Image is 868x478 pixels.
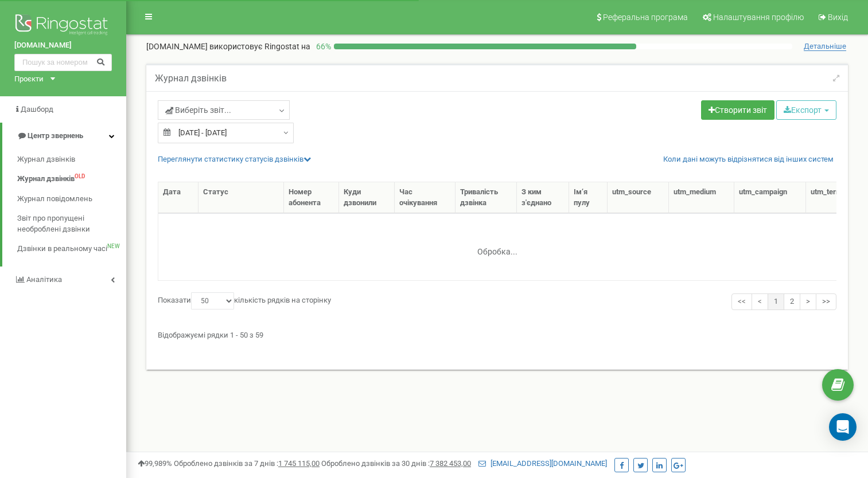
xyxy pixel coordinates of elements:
[828,13,848,22] span: Вихід
[663,154,834,165] a: Коли дані можуть відрізнятися вiд інших систем
[14,54,112,71] input: Пошук за номером
[321,459,471,468] span: Оброблено дзвінків за 30 днів :
[138,459,172,468] span: 99,989%
[816,293,836,310] a: >>
[701,100,774,120] a: Створити звіт
[17,154,75,165] span: Журнал дзвінків
[608,182,669,213] th: utm_sourcе
[603,13,688,22] span: Реферальна програма
[478,459,607,468] a: [EMAIL_ADDRESS][DOMAIN_NAME]
[158,155,311,163] a: Переглянути статистику статусів дзвінків
[158,326,836,341] div: Відображуємі рядки 1 - 50 з 59
[17,150,126,170] a: Журнал дзвінків
[430,459,471,468] u: 7 382 453,00
[209,42,310,51] span: використовує Ringostat на
[191,292,234,309] select: Показатикількість рядків на сторінку
[14,74,44,85] div: Проєкти
[731,293,752,310] a: <<
[804,42,846,51] span: Детальніше
[174,459,320,468] span: Оброблено дзвінків за 7 днів :
[310,41,334,52] p: 66 %
[2,123,126,150] a: Центр звернень
[784,293,800,310] a: 2
[395,182,456,213] th: Час очікування
[165,104,231,116] span: Виберіть звіт...
[776,100,836,120] button: Експорт
[284,182,339,213] th: Номер абонента
[426,238,569,255] div: Обробка...
[768,293,784,310] a: 1
[146,41,310,52] p: [DOMAIN_NAME]
[17,239,126,259] a: Дзвінки в реальному часіNEW
[198,182,284,213] th: Статус
[669,182,734,213] th: utm_mеdium
[800,293,816,310] a: >
[158,100,290,120] a: Виберіть звіт...
[806,182,861,213] th: utm_tеrm
[17,189,126,209] a: Журнал повідомлень
[158,292,331,309] label: Показати кількість рядків на сторінку
[278,459,320,468] u: 1 745 115,00
[17,169,126,189] a: Журнал дзвінківOLD
[829,413,857,441] div: Open Intercom Messenger
[713,13,804,22] span: Налаштування профілю
[569,182,608,213] th: Ім‘я пулу
[14,11,112,40] img: Ringostat logo
[17,174,75,185] span: Журнал дзвінків
[752,293,768,310] a: <
[17,209,126,239] a: Звіт про пропущені необроблені дзвінки
[28,131,83,140] span: Центр звернень
[17,213,120,234] span: Звіт про пропущені необроблені дзвінки
[158,182,198,213] th: Дата
[17,194,92,205] span: Журнал повідомлень
[339,182,395,213] th: Куди дзвонили
[17,244,107,254] span: Дзвінки в реальному часі
[517,182,569,213] th: З ким з'єднано
[26,275,62,284] span: Аналiтика
[456,182,516,213] th: Тривалість дзвінка
[14,40,112,51] a: [DOMAIN_NAME]
[734,182,805,213] th: utm_cаmpaign
[155,73,227,84] h5: Журнал дзвінків
[21,105,53,113] span: Дашборд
